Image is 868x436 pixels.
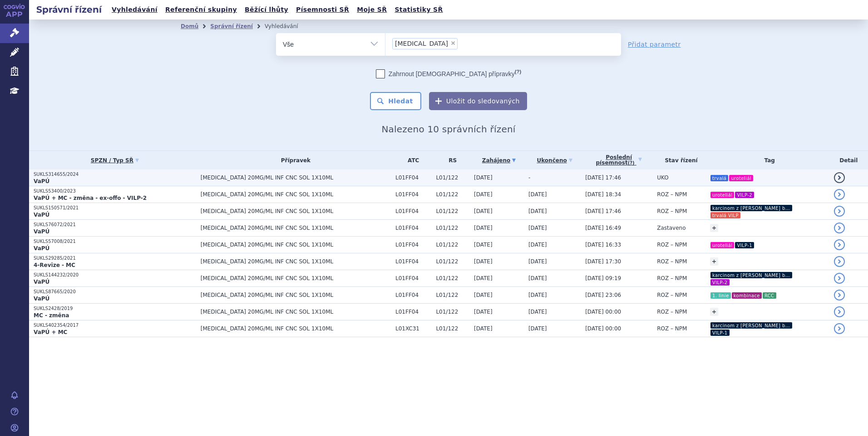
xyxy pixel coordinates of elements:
[201,309,391,315] span: [MEDICAL_DATA] 20MG/ML INF CNC SOL 1X10ML
[460,38,465,49] input: [MEDICAL_DATA]
[585,191,621,198] span: [DATE] 18:34
[710,272,792,278] i: karcinom z [PERSON_NAME] buněk
[528,242,547,248] span: [DATE]
[293,4,352,16] a: Písemnosti SŘ
[763,292,776,299] i: RCC
[34,154,196,167] a: SPZN / Typ SŘ
[395,40,448,47] span: [MEDICAL_DATA]
[34,212,49,218] strong: VaPÚ
[436,275,469,281] span: L01/122
[196,151,391,170] th: Přípravek
[34,238,196,245] p: SUKLS57008/2021
[395,258,431,265] span: L01FF04
[710,212,740,218] i: trvalá VILP
[242,4,291,16] a: Běžící lhůty
[34,289,196,295] p: SUKLS87665/2020
[395,225,431,231] span: L01FF04
[585,292,621,298] span: [DATE] 23:06
[391,151,431,170] th: ATC
[109,4,160,16] a: Vyhledávání
[710,224,718,232] a: +
[585,174,621,181] span: [DATE] 17:46
[657,191,687,198] span: ROZ – NPM
[705,151,829,170] th: Tag
[395,292,431,298] span: L01FF04
[834,290,845,300] a: detail
[395,309,431,315] span: L01FF04
[34,228,49,235] strong: VaPÚ
[370,92,421,110] button: Hledat
[732,292,762,299] i: kombinace
[436,174,469,181] span: L01/122
[381,124,515,135] span: Nalezeno 10 správních řízení
[735,192,754,198] i: VILP-2
[474,325,493,332] span: [DATE]
[657,292,687,298] span: ROZ – NPM
[201,275,391,281] span: [MEDICAL_DATA] 20MG/ML INF CNC SOL 1X10ML
[474,292,493,298] span: [DATE]
[657,225,686,231] span: Zastaveno
[657,208,687,214] span: ROZ – NPM
[515,69,521,75] abbr: (?)
[652,151,705,170] th: Stav řízení
[34,312,69,319] strong: MC - změna
[628,160,635,166] abbr: (?)
[657,174,668,181] span: UKO
[201,174,391,181] span: [MEDICAL_DATA] 20MG/ML INF CNC SOL 1X10ML
[34,255,196,262] p: SUKLS29285/2021
[474,258,493,265] span: [DATE]
[710,308,718,316] a: +
[528,292,547,298] span: [DATE]
[34,188,196,194] p: SUKLS53400/2023
[474,225,493,231] span: [DATE]
[710,329,730,336] i: VILP-1
[657,275,687,281] span: ROZ – NPM
[436,292,469,298] span: L01/122
[34,279,49,285] strong: VaPÚ
[210,23,253,29] a: Správní řízení
[834,223,845,233] a: detail
[628,40,681,49] a: Přidat parametr
[585,309,621,315] span: [DATE] 00:00
[34,195,147,201] strong: VaPÚ + MC - změna - ex-offo - VILP-2
[657,242,687,248] span: ROZ – NPM
[354,4,390,16] a: Moje SŘ
[474,191,493,198] span: [DATE]
[474,174,493,181] span: [DATE]
[436,325,469,332] span: L01/122
[829,151,868,170] th: Detail
[585,258,621,265] span: [DATE] 17:30
[29,3,109,16] h2: Správní řízení
[528,191,547,198] span: [DATE]
[201,208,391,214] span: [MEDICAL_DATA] 20MG/ML INF CNC SOL 1X10ML
[834,206,845,217] a: detail
[585,325,621,332] span: [DATE] 00:00
[34,178,49,184] strong: VaPÚ
[34,262,75,268] strong: 4-Revize - MC
[34,205,196,211] p: SUKLS150571/2021
[395,325,431,332] span: L01XC31
[528,325,547,332] span: [DATE]
[395,208,431,214] span: L01FF04
[834,306,845,317] a: detail
[585,242,621,248] span: [DATE] 16:33
[528,225,547,231] span: [DATE]
[710,205,792,211] i: karcinom z [PERSON_NAME] buněk
[528,275,547,281] span: [DATE]
[395,191,431,198] span: L01FF04
[474,242,493,248] span: [DATE]
[710,292,731,299] i: 1. linie
[528,208,547,214] span: [DATE]
[34,171,196,178] p: SUKLS314655/2024
[834,273,845,284] a: detail
[474,208,493,214] span: [DATE]
[834,172,845,183] a: detail
[181,23,198,29] a: Domů
[376,69,521,78] label: Zahrnout [DEMOGRAPHIC_DATA] přípravky
[657,309,687,315] span: ROZ – NPM
[34,296,49,302] strong: VaPÚ
[528,174,530,181] span: -
[34,329,67,335] strong: VaPÚ + MC
[834,256,845,267] a: detail
[34,222,196,228] p: SUKLS76072/2021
